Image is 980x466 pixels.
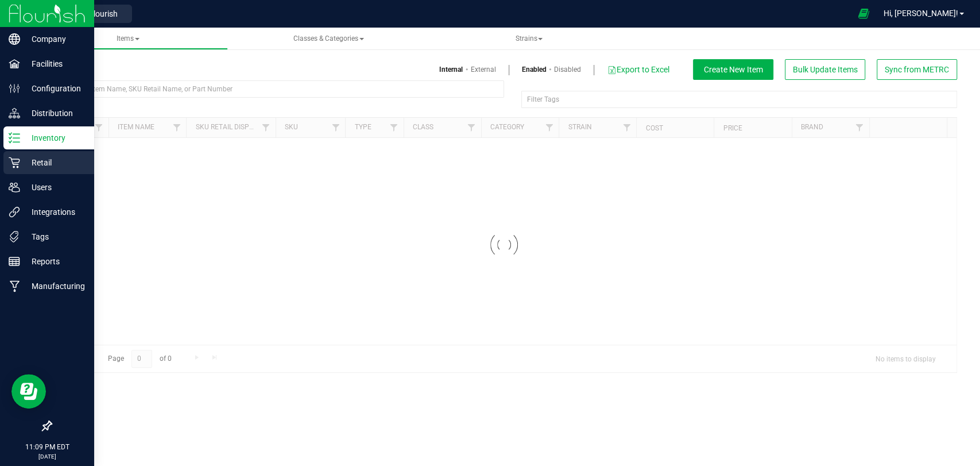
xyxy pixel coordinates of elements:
[51,80,504,98] input: Search Item Name, SKU Retail Name, or Part Number
[515,34,543,43] span: Strains
[20,57,89,71] p: Facilities
[9,256,20,267] inline-svg: Reports
[20,106,89,120] p: Distribution
[471,64,496,75] a: External
[20,156,89,170] p: Retail
[884,9,958,18] span: Hi, [PERSON_NAME]!
[5,442,89,452] p: 11:09 PM EDT
[793,65,858,74] span: Bulk Update Items
[9,182,20,193] inline-svg: Users
[20,180,89,194] p: Users
[877,59,957,80] button: Sync from METRC
[9,83,20,94] inline-svg: Configuration
[9,132,20,144] inline-svg: Inventory
[293,34,364,43] span: Classes & Categories
[9,206,20,218] inline-svg: Integrations
[693,59,773,80] button: Create New Item
[20,131,89,145] p: Inventory
[20,32,89,46] p: Company
[704,65,763,74] span: Create New Item
[5,452,89,461] p: [DATE]
[9,157,20,168] inline-svg: Retail
[51,59,495,73] h3: Items
[9,231,20,242] inline-svg: Tags
[20,230,89,244] p: Tags
[11,374,46,409] iframe: Resource center
[885,65,949,74] span: Sync from METRC
[20,205,89,219] p: Integrations
[439,64,463,75] a: Internal
[522,64,547,75] a: Enabled
[850,2,876,25] span: Open Ecommerce Menu
[20,82,89,95] p: Configuration
[9,280,20,292] inline-svg: Manufacturing
[20,255,89,268] p: Reports
[785,59,865,80] button: Bulk Update Items
[9,107,20,119] inline-svg: Distribution
[9,33,20,45] inline-svg: Company
[607,60,670,79] button: Export to Excel
[117,34,140,43] span: Items
[554,64,581,75] a: Disabled
[9,58,20,70] inline-svg: Facilities
[20,279,89,293] p: Manufacturing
